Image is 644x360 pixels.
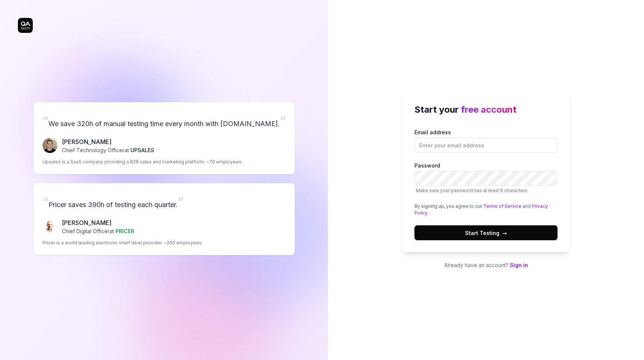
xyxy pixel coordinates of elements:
p: [PERSON_NAME] [62,137,154,146]
p: Chief Technology Officer at [62,146,154,154]
span: UPSALES [130,147,154,153]
img: Chris Chalkitis [42,219,57,234]
p: We save 320h of manual testing time every month with [DOMAIN_NAME]. [42,111,286,131]
p: Pricer is a world leading electronic shelf label provider. ~200 employees. [42,240,203,246]
span: PRICER [116,228,134,234]
div: By signing up, you agree to our and [414,203,558,216]
a: “Pricer saves 390h of testing each quarter.”Chris Chalkitis[PERSON_NAME]Chief Digital Officerat P... [34,183,295,255]
h2: Start your [414,103,558,116]
p: Upsales is a SaaS company providing a B2B sales and marketing platform. ~70 employees. [42,159,243,165]
label: Email address [414,128,558,153]
span: → [502,229,507,237]
span: Start Testing [465,229,507,237]
input: Email address [414,138,558,153]
a: Sign in [510,262,528,268]
p: Pricer saves 390h of testing each quarter. [42,192,286,212]
a: “We save 320h of manual testing time every month with [DOMAIN_NAME].”Fredrik Seidl[PERSON_NAME]Ch... [34,102,295,174]
p: Already have an account? [402,261,569,269]
img: Fredrik Seidl [42,138,57,153]
p: Chief Digital Officer at [62,227,134,235]
span: ” [280,113,286,129]
p: [PERSON_NAME] [62,218,134,227]
a: Terms of Service [483,203,521,209]
input: PasswordMake sure your password has at least 6 characters [414,171,558,186]
span: Make sure your password has at least 6 characters [416,188,527,193]
button: Start Testing→ [414,225,558,240]
span: “ [42,194,48,210]
span: ” [178,194,184,210]
span: free account [461,104,517,115]
span: “ [42,113,48,129]
label: Password [414,162,558,194]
